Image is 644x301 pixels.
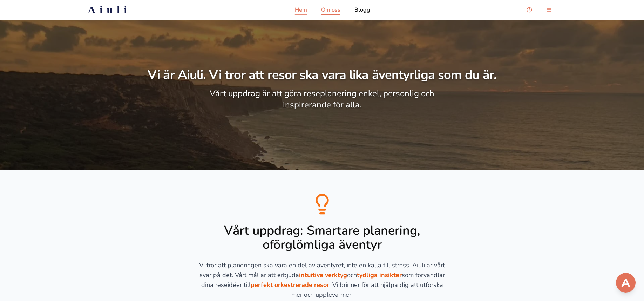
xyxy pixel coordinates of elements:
a: Aiuli [77,4,142,16]
button: Open support chat [522,3,536,17]
h1: Vi är Aiuli. Vi tror att resor ska vara lika äventyrliga som du är. [82,68,562,82]
h2: Aiuli [88,4,131,16]
a: Hem [295,6,307,14]
h2: Vårt uppdrag: Smartare planering, oförglömliga äventyr [199,224,446,252]
strong: tydliga insikter [357,271,402,279]
button: menu-button [542,3,556,17]
a: Blogg [354,6,370,14]
strong: intuitiva verktyg [299,271,347,279]
img: Support [617,274,634,291]
p: Vårt uppdrag är att göra reseplanering enkel, personlig och inspirerande för alla. [188,88,457,110]
button: Open support chat [616,273,636,293]
strong: perfekt orkestrerade resor [251,281,329,289]
a: Om oss [321,6,340,14]
span: Vi tror att planeringen ska vara en del av äventyret, inte en källa till stress. Aiuli är vårt sv... [199,261,445,299]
